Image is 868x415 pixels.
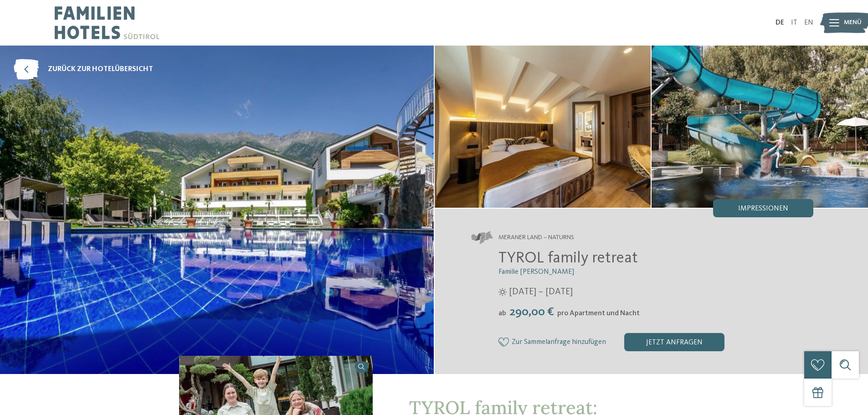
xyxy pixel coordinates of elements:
[48,64,153,74] span: zurück zur Hotelübersicht
[557,310,640,317] span: pro Apartment und Nacht
[652,46,868,208] img: Das Familienhotel in Naturns der Extraklasse
[498,268,574,276] span: Familie [PERSON_NAME]
[791,19,797,26] a: IT
[738,205,788,212] span: Impressionen
[498,288,507,296] i: Öffnungszeiten im Sommer
[844,18,862,27] span: Menü
[498,310,506,317] span: ab
[509,286,573,298] span: [DATE] – [DATE]
[507,306,556,318] span: 290,00 €
[776,19,784,26] a: DE
[804,19,813,26] a: EN
[512,338,606,347] span: Zur Sammelanfrage hinzufügen
[624,333,724,351] div: jetzt anfragen
[435,46,651,208] img: Das Familienhotel in Naturns der Extraklasse
[14,59,153,80] a: zurück zur Hotelübersicht
[498,233,574,242] span: Meraner Land – Naturns
[498,250,638,266] span: TYROL family retreat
